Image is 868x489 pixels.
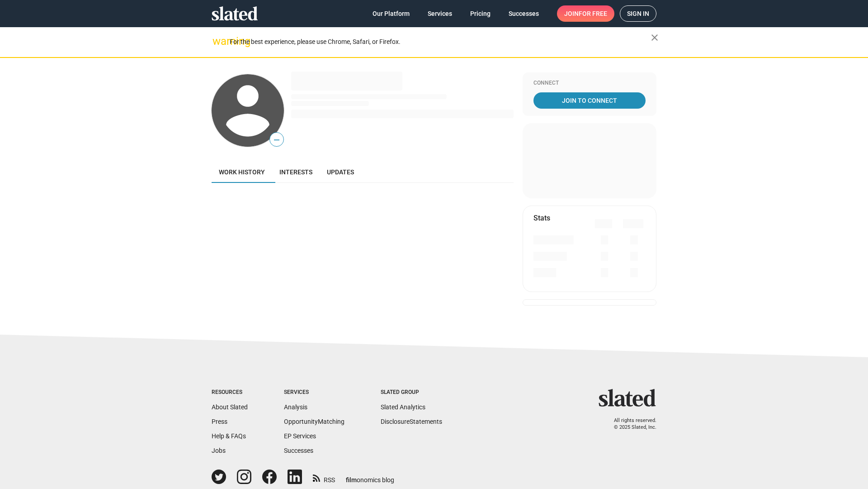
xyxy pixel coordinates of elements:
a: Join To Connect [533,92,646,109]
mat-icon: close [649,32,660,43]
a: EP Services [284,432,316,440]
mat-card-title: Stats [533,213,550,223]
a: DisclosureStatements [381,418,442,425]
span: for free [579,5,607,22]
a: Slated Analytics [381,403,425,411]
a: Analysis [284,403,307,411]
a: About Slated [212,403,248,411]
a: Work history [212,161,272,183]
a: RSS [313,470,335,484]
span: Our Platform [373,5,410,22]
div: Connect [533,80,646,87]
a: Pricing [463,5,498,22]
a: Joinfor free [557,5,614,22]
a: Press [212,418,227,425]
div: Resources [212,389,248,396]
span: Services [428,5,452,22]
span: Interests [279,168,312,176]
div: Slated Group [381,389,442,396]
span: Work history [219,168,265,176]
a: Services [420,5,459,22]
span: — [270,134,283,146]
a: Sign in [620,5,656,22]
p: All rights reserved. © 2025 Slated, Inc. [604,417,656,431]
mat-icon: warning [212,36,223,47]
a: Successes [284,447,313,454]
span: Sign in [627,6,649,21]
a: filmonomics blog [346,469,394,484]
a: OpportunityMatching [284,418,344,425]
a: Updates [320,161,361,183]
span: film [346,476,357,484]
a: Interests [272,161,320,183]
span: Join [564,5,607,22]
a: Jobs [212,447,226,454]
a: Our Platform [365,5,417,22]
div: For the best experience, please use Chrome, Safari, or Firefox. [230,36,651,48]
a: Successes [501,5,546,22]
span: Updates [327,168,354,176]
a: Help & FAQs [212,432,246,440]
div: Services [284,389,344,396]
span: Successes [509,5,539,22]
span: Pricing [470,5,491,22]
span: Join To Connect [535,92,644,109]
